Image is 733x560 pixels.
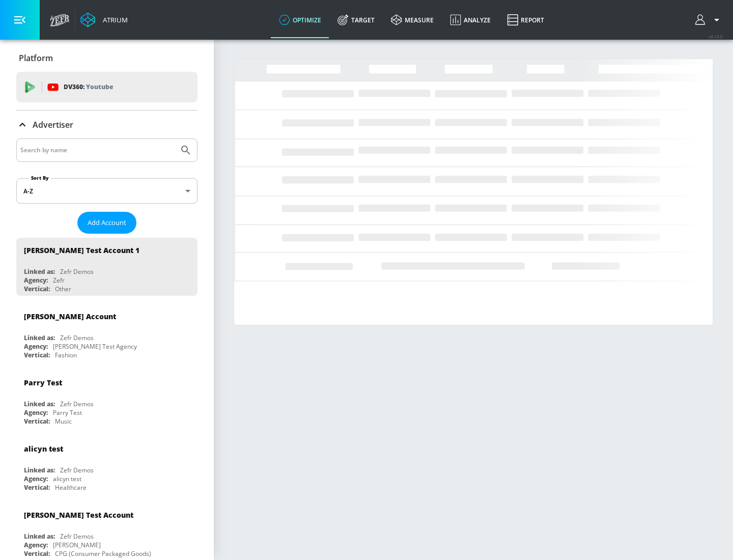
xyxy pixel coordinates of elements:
div: Zefr Demos [60,333,94,342]
a: Report [499,2,552,38]
div: Vertical: [24,285,50,293]
div: Zefr [53,276,65,285]
div: alicyn test [24,444,63,454]
div: Agency: [24,342,48,351]
div: [PERSON_NAME] AccountLinked as:Zefr DemosAgency:[PERSON_NAME] Test AgencyVertical:Fashion [16,304,198,362]
div: alicyn test [53,474,81,483]
button: Add Account [77,212,136,234]
div: [PERSON_NAME] [53,541,101,549]
div: Vertical: [24,351,50,359]
div: Other [55,285,71,293]
div: Parry Test [24,378,62,387]
div: Agency: [24,408,48,417]
div: Zefr Demos [60,400,94,408]
div: Linked as: [24,400,55,408]
div: [PERSON_NAME] Test Account 1Linked as:Zefr DemosAgency:ZefrVertical:Other [16,238,198,296]
p: Advertiser [33,119,73,130]
p: DV360: [64,81,113,93]
div: Linked as: [24,532,55,541]
div: Parry TestLinked as:Zefr DemosAgency:Parry TestVertical:Music [16,370,198,428]
div: Zefr Demos [60,532,94,541]
div: Linked as: [24,267,55,276]
span: Add Account [88,217,126,229]
p: Youtube [86,81,113,92]
div: Vertical: [24,417,50,426]
p: Platform [19,52,53,64]
div: CPG (Consumer Packaged Goods) [55,549,151,558]
div: [PERSON_NAME] Test Account 1 [24,245,139,255]
div: [PERSON_NAME] Test Account [24,510,133,520]
div: alicyn testLinked as:Zefr DemosAgency:alicyn testVertical:Healthcare [16,436,198,494]
div: Linked as: [24,466,55,474]
div: Platform [16,44,198,72]
a: Target [329,2,383,38]
div: Zefr Demos [60,267,94,276]
div: Agency: [24,474,48,483]
div: Fashion [55,351,77,359]
div: Linked as: [24,333,55,342]
a: measure [383,2,442,38]
div: Advertiser [16,110,198,139]
a: Analyze [442,2,499,38]
div: Agency: [24,541,48,549]
div: Zefr Demos [60,466,94,474]
div: Music [55,417,72,426]
a: Atrium [80,12,128,27]
div: A-Z [16,178,198,204]
div: DV360: Youtube [16,72,198,102]
div: [PERSON_NAME] Account [24,312,116,321]
div: Atrium [99,15,128,24]
div: Vertical: [24,549,50,558]
div: Vertical: [24,483,50,492]
div: Agency: [24,276,48,285]
a: optimize [271,2,329,38]
input: Search by name [20,144,175,157]
span: v 4.19.0 [709,34,723,39]
label: Sort By [29,175,51,181]
div: Parry Test [53,408,82,417]
div: [PERSON_NAME] Test Agency [53,342,137,351]
div: Healthcare [55,483,87,492]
